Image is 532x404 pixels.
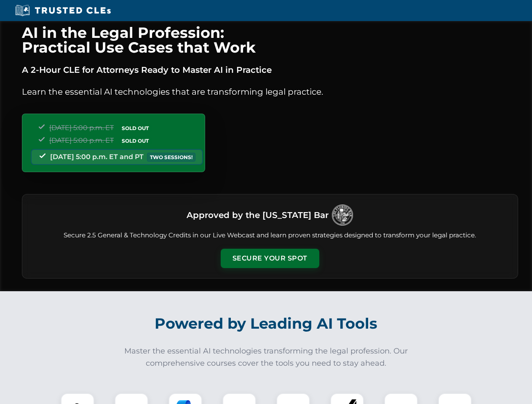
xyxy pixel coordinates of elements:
p: A 2-Hour CLE for Attorneys Ready to Master AI in Practice [22,63,518,77]
span: [DATE] 5:00 p.m. ET [49,136,114,144]
button: Secure Your Spot [221,249,319,268]
img: Trusted CLEs [13,4,113,17]
p: Learn the essential AI technologies that are transforming legal practice. [22,85,518,98]
span: SOLD OUT [119,136,152,145]
h3: Approved by the [US_STATE] Bar [187,207,329,223]
p: Master the essential AI technologies transforming the legal profession. Our comprehensive courses... [119,345,414,369]
span: [DATE] 5:00 p.m. ET [49,124,114,132]
img: Logo [332,205,353,226]
h2: Powered by Leading AI Tools [33,309,500,338]
span: SOLD OUT [119,124,152,133]
h1: AI in the Legal Profession: Practical Use Cases that Work [22,25,518,55]
p: Secure 2.5 General & Technology Credits in our Live Webcast and learn proven strategies designed ... [32,231,508,240]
